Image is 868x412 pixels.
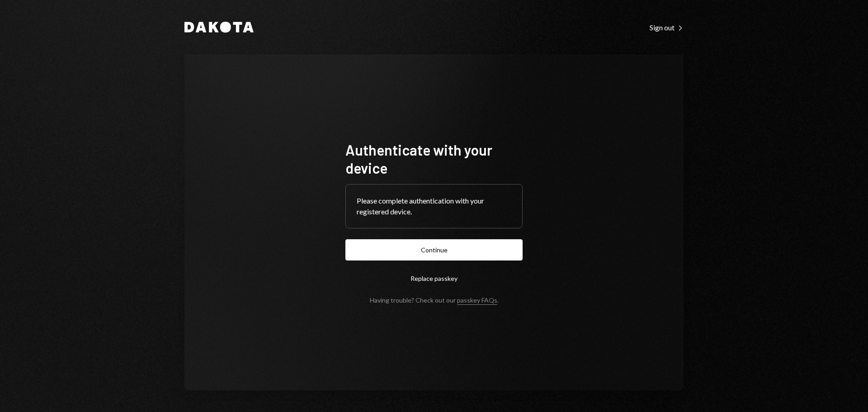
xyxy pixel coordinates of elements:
[650,22,684,32] a: Sign out
[345,239,523,260] button: Continue
[370,296,499,304] div: Having trouble? Check out our .
[650,23,684,32] div: Sign out
[345,141,523,177] h1: Authenticate with your device
[357,195,511,217] div: Please complete authentication with your registered device.
[345,268,523,289] button: Replace passkey
[457,296,497,305] a: passkey FAQs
